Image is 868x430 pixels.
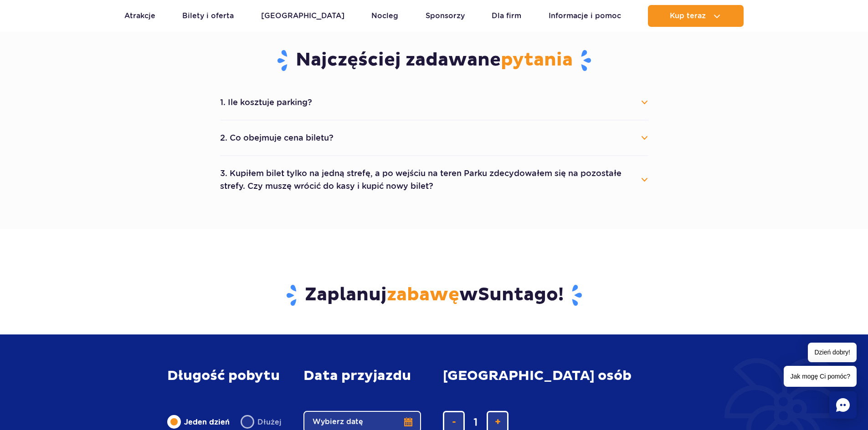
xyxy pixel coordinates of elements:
a: [GEOGRAPHIC_DATA] [261,5,344,27]
a: Atrakcje [124,5,155,27]
span: pytania [501,49,573,71]
a: Dla firm [492,5,521,27]
button: 1. Ile kosztuje parking? [220,92,648,112]
button: 3. Kupiłem bilet tylko na jedną strefę, a po wejściu na teren Parku zdecydowałem się na pozostałe... [220,163,648,196]
button: 2. Co obejmuje cena biletu? [220,128,648,148]
button: Kup teraz [648,5,744,27]
h3: Najczęściej zadawane [220,49,648,72]
span: Suntago [478,283,558,306]
a: Bilety i oferta [182,5,234,27]
a: Sponsorzy [426,5,465,27]
span: Kup teraz [670,12,706,20]
span: Data przyjazdu [303,368,411,384]
span: Jak mogę Ci pomóc? [784,366,857,387]
span: zabawę [387,283,459,306]
h3: Zaplanuj w ! [167,283,701,307]
span: [GEOGRAPHIC_DATA] osób [443,368,632,384]
div: Chat [829,391,857,419]
a: Nocleg [371,5,398,27]
span: Dzień dobry! [808,343,857,362]
span: Długość pobytu [167,368,280,384]
a: Informacje i pomoc [549,5,621,27]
